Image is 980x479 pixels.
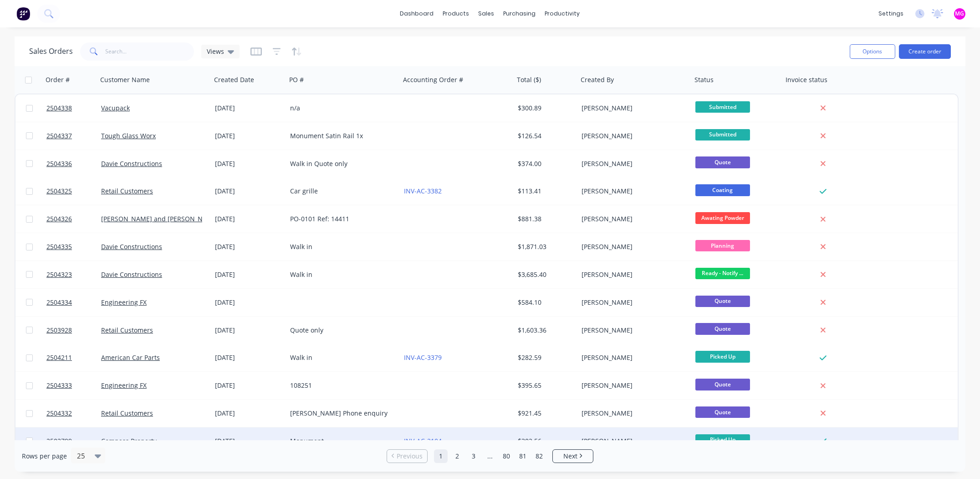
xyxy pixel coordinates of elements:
[518,353,572,362] div: $282.59
[518,381,572,390] div: $395.65
[46,409,72,418] span: 2504332
[46,205,101,233] a: 2504326
[46,270,72,279] span: 2504323
[101,270,162,279] a: Davie Constructions
[46,187,72,196] span: 2504325
[101,298,147,307] a: Engineering FX
[518,242,572,251] div: $1,871.03
[46,159,72,168] span: 2504336
[695,101,750,113] span: Submitted
[46,214,72,224] span: 2504326
[101,214,241,223] a: [PERSON_NAME] and [PERSON_NAME] Pty Ltd
[582,353,683,362] div: [PERSON_NAME]
[518,437,572,446] div: $302.56
[694,75,714,84] div: Status
[215,353,283,362] div: [DATE]
[581,75,614,84] div: Created By
[215,409,283,418] div: [DATE]
[46,150,101,177] a: 2504336
[101,409,153,417] a: Retail Customers
[467,449,480,463] a: Page 3
[46,261,101,288] a: 2504323
[46,104,72,113] span: 2504338
[290,104,391,113] div: n/a
[582,437,683,446] div: [PERSON_NAME]
[290,437,391,446] div: Monument
[695,212,750,224] span: Awating Powder
[483,449,497,463] a: Jump forward
[582,104,683,113] div: [PERSON_NAME]
[46,242,72,251] span: 2504335
[396,7,439,21] a: dashboard
[101,159,162,168] a: Davie Constructions
[101,437,157,445] a: Compass Property
[215,104,283,113] div: [DATE]
[46,353,72,362] span: 2504211
[582,409,683,418] div: [PERSON_NAME]
[850,44,895,59] button: Options
[695,240,750,251] span: Planning
[46,289,101,316] a: 2504334
[695,379,750,390] span: Quote
[46,75,70,84] div: Order #
[450,449,464,463] a: Page 2
[874,7,908,21] div: settings
[397,452,423,461] span: Previous
[215,381,283,390] div: [DATE]
[518,159,572,168] div: $374.00
[215,326,283,335] div: [DATE]
[518,298,572,307] div: $584.10
[695,406,750,418] span: Quote
[101,131,156,140] a: Tough Glass Worx
[207,47,224,56] span: Views
[582,131,683,141] div: [PERSON_NAME]
[46,437,72,446] span: 2502799
[955,10,965,18] span: MG
[106,42,194,61] input: Search...
[101,326,153,334] a: Retail Customers
[404,353,442,362] a: INV-AC-3379
[22,452,67,461] span: Rows per page
[404,437,442,445] a: INV-AC-2104
[695,323,750,334] span: Quote
[582,159,683,168] div: [PERSON_NAME]
[387,452,427,461] a: Previous page
[290,270,391,279] div: Walk in
[46,400,101,427] a: 2504332
[582,270,683,279] div: [PERSON_NAME]
[101,381,147,390] a: Engineering FX
[563,452,577,461] span: Next
[46,122,101,150] a: 2504337
[46,317,101,344] a: 2503928
[16,7,30,21] img: Factory
[46,298,72,307] span: 2504334
[434,449,448,463] a: Page 1 is your current page
[290,159,391,168] div: Walk in Quote only
[289,75,304,84] div: PO #
[290,131,391,141] div: Monument Satin Rail 1x
[541,7,585,21] div: productivity
[101,242,162,251] a: Davie Constructions
[215,159,283,168] div: [DATE]
[290,242,391,251] div: Walk in
[290,214,391,224] div: PO-0101 Ref: 14411
[215,298,283,307] div: [DATE]
[582,381,683,390] div: [PERSON_NAME]
[518,104,572,113] div: $300.89
[532,449,546,463] a: Page 82
[439,7,474,21] div: products
[786,75,827,84] div: Invoice status
[215,214,283,224] div: [DATE]
[215,437,283,446] div: [DATE]
[517,75,541,84] div: Total ($)
[101,104,130,112] a: Vacupack
[46,177,101,205] a: 2504325
[100,75,150,84] div: Customer Name
[215,187,283,196] div: [DATE]
[101,187,153,195] a: Retail Customers
[695,351,750,362] span: Picked Up
[46,344,101,371] a: 2504211
[582,214,683,224] div: [PERSON_NAME]
[46,381,72,390] span: 2504333
[215,242,283,251] div: [DATE]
